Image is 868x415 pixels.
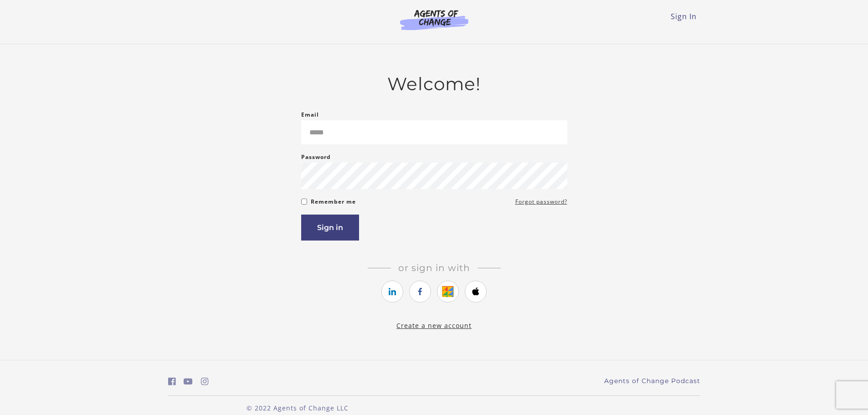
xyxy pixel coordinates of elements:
[301,215,359,241] button: Sign in
[301,109,319,120] label: Email
[390,9,478,30] img: Agents of Change Logo
[515,196,567,207] a: Forgot password?
[391,262,478,273] span: Or sign in with
[396,321,472,330] a: Create a new account
[184,377,193,386] i: https://www.youtube.com/c/AgentsofChangeTestPrepbyMeaganMitchell (Open in a new window)
[311,196,356,207] label: Remember me
[465,281,487,302] a: https://courses.thinkific.com/users/auth/apple?ss%5Breferral%5D=&ss%5Buser_return_to%5D=&ss%5Bvis...
[184,375,193,388] a: https://www.youtube.com/c/AgentsofChangeTestPrepbyMeaganMitchell (Open in a new window)
[201,377,209,386] i: https://www.instagram.com/agentsofchangeprep/ (Open in a new window)
[604,376,700,386] a: Agents of Change Podcast
[671,11,697,21] a: Sign In
[301,152,331,163] label: Password
[168,377,176,386] i: https://www.facebook.com/groups/aswbtestprep (Open in a new window)
[409,281,431,302] a: https://courses.thinkific.com/users/auth/facebook?ss%5Breferral%5D=&ss%5Buser_return_to%5D=&ss%5B...
[168,403,427,413] p: © 2022 Agents of Change LLC
[201,375,209,388] a: https://www.instagram.com/agentsofchangeprep/ (Open in a new window)
[437,281,459,302] a: https://courses.thinkific.com/users/auth/google?ss%5Breferral%5D=&ss%5Buser_return_to%5D=&ss%5Bvi...
[381,281,403,302] a: https://courses.thinkific.com/users/auth/linkedin?ss%5Breferral%5D=&ss%5Buser_return_to%5D=&ss%5B...
[168,375,176,388] a: https://www.facebook.com/groups/aswbtestprep (Open in a new window)
[301,73,567,95] h2: Welcome!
